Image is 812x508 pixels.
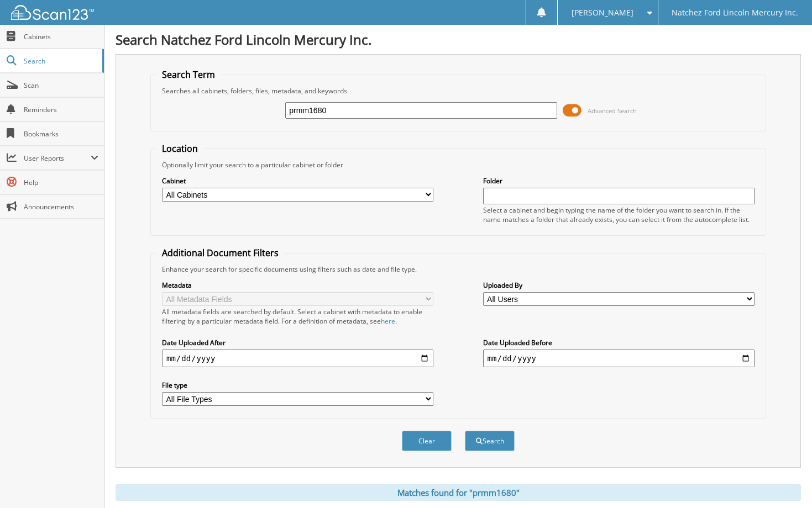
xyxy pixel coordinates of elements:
span: Cabinets [24,32,98,41]
span: User Reports [24,154,91,163]
span: Reminders [24,105,98,114]
button: Clear [402,431,452,451]
span: Advanced Search [588,107,637,115]
div: Matches found for "prmm1680" [116,484,801,501]
div: Select a cabinet and begin typing the name of the folder you want to search in. If the name match... [483,205,755,224]
input: start [162,350,433,367]
label: Date Uploaded Before [483,338,755,347]
label: File type [162,380,433,390]
span: Bookmarks [24,129,98,139]
a: here [381,316,395,326]
span: [PERSON_NAME] [572,9,633,16]
div: Optionally limit your search to a particular cabinet or folder [156,160,760,170]
input: end [483,350,755,367]
img: scan123-logo-white.svg [11,5,94,20]
span: Search [24,56,97,66]
div: All metadata fields are searched by default. Select a cabinet with metadata to enable filtering b... [162,307,433,326]
span: Natchez Ford Lincoln Mercury Inc. [672,9,798,16]
h1: Search Natchez Ford Lincoln Mercury Inc. [116,30,801,49]
legend: Location [156,142,203,155]
label: Cabinet [162,176,433,186]
span: Announcements [24,202,98,211]
div: Enhance your search for specific documents using filters such as date and file type. [156,264,760,274]
span: Scan [24,81,98,90]
label: Uploaded By [483,281,755,290]
label: Folder [483,176,755,186]
label: Date Uploaded After [162,338,433,347]
button: Search [465,431,515,451]
span: Help [24,178,98,187]
label: Metadata [162,281,433,290]
legend: Search Term [156,68,221,81]
div: Searches all cabinets, folders, files, metadata, and keywords [156,86,760,96]
legend: Additional Document Filters [156,247,284,259]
